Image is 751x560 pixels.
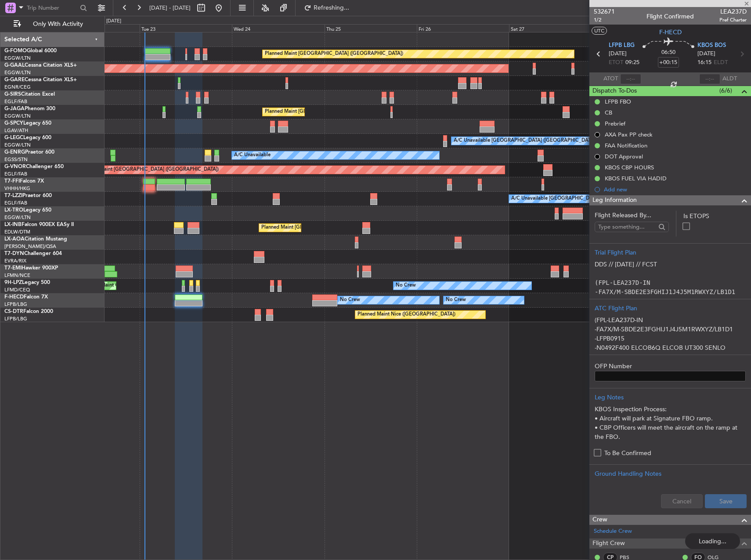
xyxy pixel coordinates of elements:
span: LEA237D [719,7,747,16]
span: Crew [592,515,607,525]
span: G-GAAL [4,63,25,68]
p: DDS // [DATE] // FCST [595,260,746,269]
span: G-SPCY [4,121,23,126]
label: To Be Confirmed [604,449,651,458]
span: F-HECD [4,294,24,300]
div: Thu 25 [325,24,417,32]
span: G-GARE [4,77,25,83]
label: Is ETOPS [683,212,746,221]
div: Planned Maint [GEOGRAPHIC_DATA] ([GEOGRAPHIC_DATA]) [265,105,403,118]
input: Trip Number [27,1,77,14]
span: 09:25 [625,58,639,67]
div: Planned Maint [GEOGRAPHIC_DATA] ([GEOGRAPHIC_DATA]) [265,47,403,61]
div: ATC Flight Plan [595,304,746,313]
div: Wed 24 [232,24,324,32]
span: Dispatch To-Dos [592,86,637,96]
span: Refreshing... [313,5,350,11]
span: [DATE] [609,50,627,58]
span: Flight Released By... [595,211,669,220]
a: EGGW/LTN [4,214,31,221]
a: F-HECDFalcon 7X [4,294,48,300]
span: LX-INB [4,222,22,227]
a: EGGW/LTN [4,55,31,61]
span: T7-LZZI [4,193,22,198]
div: Trial Flight Plan [595,248,746,257]
a: EVRA/RIX [4,258,26,264]
span: ETOT [609,58,623,67]
a: G-JAGAPhenom 300 [4,106,55,111]
div: A/C Unavailable [GEOGRAPHIC_DATA] ([GEOGRAPHIC_DATA]) [511,192,654,205]
a: LFMN/NCE [4,272,30,279]
a: EGGW/LTN [4,69,31,76]
span: G-VNOR [4,164,26,169]
span: ATOT [603,75,618,83]
button: UTC [592,27,607,35]
span: F-HECD [659,28,682,37]
span: [DATE] [697,50,715,58]
a: LX-INBFalcon 900EX EASy II [4,222,74,227]
a: G-VNORChallenger 650 [4,164,64,169]
a: LFPB/LBG [4,316,27,322]
code: -FA7X/M-SBDE2E3FGHIJ1J4J5M1RWXYZ/LB1D1 [595,288,735,295]
span: 9H-LPZ [4,280,22,285]
div: KBOS CBP HOURS [605,164,654,171]
span: Only With Activity [23,21,93,27]
div: Fri 26 [417,24,509,32]
a: EGGW/LTN [4,113,31,119]
span: CS-DTR [4,309,23,314]
div: KBOS FUEL VIA HADID [605,175,667,182]
label: OFP Number [595,362,746,371]
a: [PERSON_NAME]/QSA [4,243,56,250]
span: Flight Crew [592,538,625,549]
span: G-ENRG [4,150,25,155]
div: Planned Maint [GEOGRAPHIC_DATA] ([GEOGRAPHIC_DATA]) [80,163,219,176]
div: A/C Unavailable [GEOGRAPHIC_DATA] ([GEOGRAPHIC_DATA]) [454,134,596,147]
span: 1/2 [594,16,615,24]
a: EGSS/STN [4,156,28,163]
div: A/C Unavailable [234,149,271,162]
span: T7-EMI [4,266,22,271]
p: • CBP Officers will meet the aircraft on the ramp at the FBO. [595,423,746,442]
div: Sat 27 [509,24,601,32]
button: Refreshing... [300,1,353,15]
span: G-LEGC [4,135,23,140]
a: G-LEGCLegacy 600 [4,135,51,140]
div: No Crew [396,279,416,292]
a: EGLF/FAB [4,171,27,177]
span: Pref Charter [719,16,747,24]
a: G-GAALCessna Citation XLS+ [4,63,77,68]
span: Leg Information [592,195,637,205]
div: Prebrief [605,120,625,127]
a: VHHH/HKG [4,185,30,192]
span: ELDT [714,58,728,67]
div: Planned Maint Nice ([GEOGRAPHIC_DATA]) [357,308,455,321]
span: (6/6) [719,86,732,95]
a: T7-EMIHawker 900XP [4,266,58,271]
input: Type something... [598,220,656,233]
span: LX-AOA [4,237,25,242]
a: 9H-LPZLegacy 500 [4,280,50,285]
div: No Crew [340,294,360,307]
div: CB [605,109,612,116]
span: ALDT [722,75,737,83]
span: 16:15 [697,58,711,67]
a: Schedule Crew [594,527,632,536]
a: EDLW/DTM [4,229,30,235]
a: LFMD/CEQ [4,287,30,293]
a: LFPB/LBG [4,301,27,308]
a: LX-AOACitation Mustang [4,237,67,242]
div: Tue 23 [140,24,232,32]
div: Ground Handling Notes [595,469,746,478]
p: KBOS Inspection Process: [595,405,746,414]
button: Only With Activity [10,17,95,31]
div: No Crew [446,294,466,307]
p: • Aircraft will park at Signature FBO ramp. [595,414,746,423]
span: LFPB LBG [609,41,635,50]
a: EGLF/FAB [4,200,27,206]
div: Planned Maint [GEOGRAPHIC_DATA] ([GEOGRAPHIC_DATA]) [261,221,400,234]
code: (FPL-LEA237D-IN [595,279,650,286]
a: T7-DYNChallenger 604 [4,251,62,256]
span: 06:50 [661,48,675,57]
span: G-JAGA [4,106,25,111]
span: LX-TRO [4,208,23,213]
